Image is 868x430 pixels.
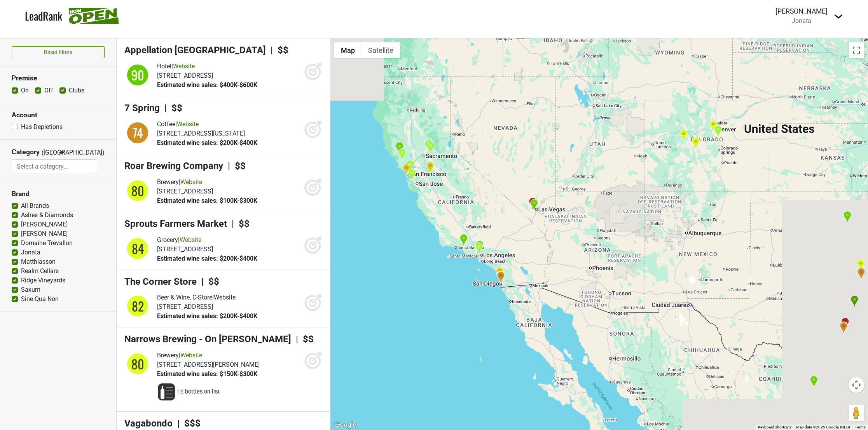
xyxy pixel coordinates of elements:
div: 90 [126,63,149,87]
div: Noble Steak and Oyster [810,376,818,388]
label: Matthiasson [21,257,56,266]
button: Show street map [334,42,362,58]
label: On [21,86,29,95]
span: [STREET_ADDRESS] [157,303,213,310]
label: Has Depletions [21,122,63,132]
label: Off [44,86,53,95]
label: Saxum [21,285,40,294]
h4: Narrows Brewing - On [PERSON_NAME] | $$ [124,334,323,345]
span: Estimated wine sales: $200K-$400K [157,255,257,262]
div: Nixtaco Folsom [426,141,435,154]
div: Bistro Lagniappe [395,142,403,155]
img: quadrant_split.svg [124,293,151,319]
div: 84 [126,237,149,260]
button: Toggle fullscreen view [849,42,864,58]
div: | [157,293,257,302]
span: [STREET_ADDRESS] [157,245,213,253]
span: Estimated wine sales: $100K-$300K [157,197,257,204]
a: Website [180,236,201,244]
div: Lucia LA [475,242,483,255]
div: Yuki [679,129,688,142]
span: Brewery [157,178,179,186]
div: | [157,235,257,245]
div: 80 [126,352,149,376]
div: Madeleine [497,271,505,284]
span: ([GEOGRAPHIC_DATA]) [42,148,57,159]
div: Daffodil Cafe [496,267,504,280]
span: Hotel [157,63,171,70]
span: Jonata [792,17,811,24]
h3: Brand [12,190,105,198]
div: Bruno's Kitchen [709,120,717,132]
img: Google [332,420,358,430]
img: quadrant_split.svg [124,178,151,204]
span: Grocery [157,236,178,244]
label: [PERSON_NAME] [21,229,68,239]
button: Reset filters [12,46,105,58]
h3: Category [12,148,40,156]
span: [STREET_ADDRESS][PERSON_NAME] [157,361,260,368]
span: Estimated wine sales: $150K-$300K [157,370,257,378]
img: Dropdown Menu [834,12,843,21]
div: Casa Do Brasil [851,295,859,308]
div: Waterhawk Lake Club [398,148,406,161]
button: Keyboard shortcuts [758,425,791,430]
div: Haven Wine & Cheese [408,168,416,181]
a: Open this area in Google Maps (opens a new window) [332,420,358,430]
div: Austin's Select Market [840,322,848,334]
div: Namak Indian Restaurant & Bar [857,268,865,280]
div: Whole Foods Market [529,197,537,210]
span: ▼ [59,149,65,156]
img: quadrant_split.svg [124,235,151,262]
h4: Roar Brewing Company | $$ [124,160,323,172]
div: Austin's Select Market [840,322,848,334]
div: Jagalchi [402,164,410,176]
label: [PERSON_NAME] [21,220,68,229]
span: [STREET_ADDRESS][US_STATE] [157,130,245,137]
label: Domaine Trevallon [21,239,73,248]
a: Website [180,352,202,359]
div: | [157,178,257,187]
div: Captain's Cove Oyster Bar [850,404,858,417]
span: Map data ©2025 Google, INEGI [796,425,850,429]
span: Beer & Wine, C-Store [157,294,212,301]
h3: Account [12,111,105,119]
div: | [157,120,257,129]
h4: The Corner Store | $$ [124,276,323,287]
button: Drag Pegman onto the map to open Street View [849,405,864,421]
h3: Premise [12,74,105,82]
a: Website [173,63,195,70]
a: Website [177,120,199,128]
div: Dumpling Time Stanford [408,169,416,181]
div: | [157,62,257,71]
div: Mastro's Ocean Club [496,271,504,284]
div: Tom's Watch Bar - Petco Park [496,271,505,284]
a: Website [180,178,202,186]
div: Forge Rockridge [406,160,414,172]
label: Sine Qua Non [21,294,59,304]
span: Brewery [157,352,179,359]
a: Website [214,294,236,301]
button: Map camera controls [849,377,864,393]
div: RH Rooftop Restaurant at RH Oklahoma City [843,211,851,224]
a: Terms (opens in new tab) [855,425,866,429]
div: | [157,351,260,360]
label: Realm Cellars [21,266,59,276]
label: Clubs [69,86,84,95]
button: Show satellite imagery [362,42,400,58]
div: Appellation Healdsburg [395,141,403,154]
input: Select a category... [12,159,97,174]
span: 16 bottles on list [177,388,220,396]
h4: Sprouts Farmers Market | $$ [124,218,323,230]
div: 80 [126,179,149,202]
div: Cask & Barrel [426,162,434,174]
img: quadrant_split.svg [124,351,151,377]
div: Nugget Markets [424,139,433,152]
label: Ashes & Diamonds [21,211,73,220]
span: [STREET_ADDRESS] [157,72,213,79]
img: Now Open [68,8,119,24]
img: quadrant_split.svg [124,62,151,88]
div: 82 [126,294,149,318]
span: Estimated wine sales: $200K-$400K [157,312,257,320]
span: Coffee [157,120,175,128]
